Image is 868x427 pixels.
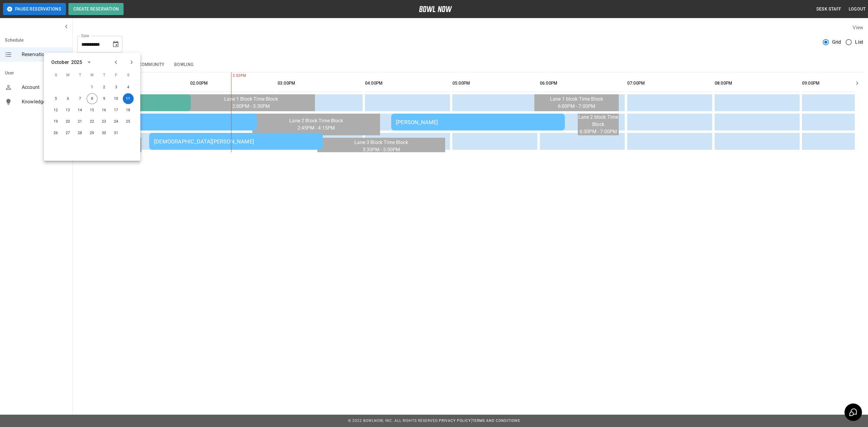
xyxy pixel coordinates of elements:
span: Reservations [22,51,68,58]
button: Oct 28, 2025 [75,128,86,139]
button: Oct 17, 2025 [111,105,122,116]
span: Account [22,84,68,91]
button: calendar view is open, switch to year view [84,57,94,68]
button: Logout [846,4,868,15]
button: Oct 19, 2025 [51,116,61,127]
div: [PERSON_NAME] [396,119,560,125]
span: 2:52PM [231,73,233,79]
span: F [111,69,122,81]
span: T [99,69,110,81]
button: Pause Reservations [3,3,66,15]
button: Bowling [169,58,199,72]
div: inventory tabs [77,58,863,72]
button: Oct 30, 2025 [99,128,110,139]
button: Oct 26, 2025 [51,128,61,139]
button: Previous month [111,57,121,68]
div: 2025 [71,59,82,66]
button: Oct 23, 2025 [99,116,110,127]
button: Oct 18, 2025 [123,105,134,116]
button: Oct 7, 2025 [75,93,86,104]
span: T [75,69,86,81]
span: S [123,69,134,81]
img: logo [419,6,452,12]
button: Oct 25, 2025 [123,116,134,127]
button: Desk Staff [814,4,844,15]
button: Oct 20, 2025 [63,116,74,127]
span: © 2022 BowlNow, Inc. All Rights Reserved. [348,419,439,423]
button: Oct 9, 2025 [99,93,110,104]
a: Terms and Conditions [472,419,520,423]
button: Oct 21, 2025 [75,116,86,127]
a: Privacy Policy [439,419,471,423]
span: Grid [832,39,841,46]
button: Oct 24, 2025 [111,116,122,127]
span: S [51,69,61,81]
button: Oct 29, 2025 [87,128,98,139]
button: Oct 3, 2025 [111,82,122,93]
button: Oct 4, 2025 [123,82,134,93]
button: Community [134,58,169,72]
div: [PERSON_NAME] [88,119,252,125]
button: Oct 1, 2025 [87,82,98,93]
button: Oct 15, 2025 [87,105,98,116]
button: Oct 31, 2025 [111,128,122,139]
button: Oct 12, 2025 [51,105,61,116]
button: Oct 16, 2025 [99,105,110,116]
button: Oct 2, 2025 [99,82,110,93]
button: Oct 13, 2025 [63,105,74,116]
button: Oct 14, 2025 [75,105,86,116]
div: October [51,59,69,66]
span: M [63,69,74,81]
button: Oct 10, 2025 [111,93,122,104]
button: Oct 5, 2025 [51,93,61,104]
span: W [87,69,98,81]
label: View [853,25,863,30]
button: Oct 22, 2025 [87,116,98,127]
button: Oct 11, 2025 [123,93,134,104]
button: Oct 27, 2025 [63,128,74,139]
button: Next month [127,57,137,68]
div: [DEMOGRAPHIC_DATA][PERSON_NAME] [154,138,318,145]
button: Oct 6, 2025 [63,93,74,104]
button: Oct 8, 2025 [87,93,98,104]
button: Create Reservation [68,3,124,15]
span: Knowledge Base [22,98,68,105]
button: Choose date, selected date is Oct 11, 2025 [110,38,122,50]
span: List [855,39,863,46]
